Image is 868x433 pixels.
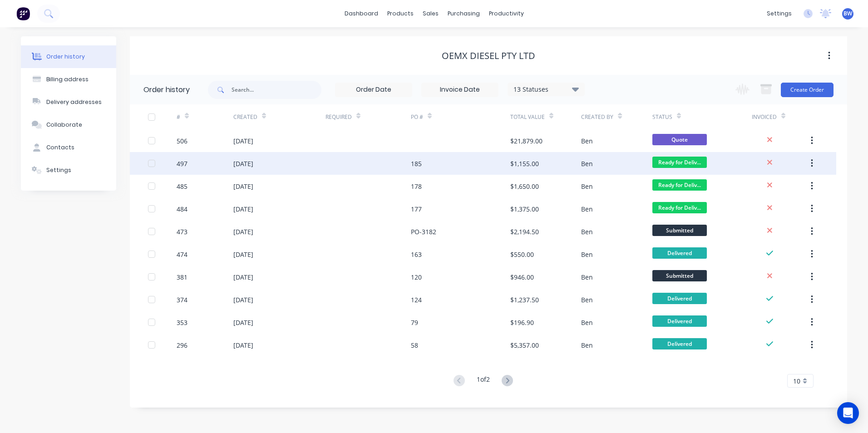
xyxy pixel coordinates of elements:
[484,7,528,20] div: productivity
[652,157,707,168] span: Ready for Deliv...
[581,182,593,191] div: Ben
[652,202,707,213] span: Ready for Deliv...
[143,84,190,95] div: Order history
[752,104,809,129] div: Invoiced
[411,250,422,259] div: 163
[335,83,412,97] input: Order Date
[177,227,187,236] div: 473
[233,272,253,282] div: [DATE]
[418,7,443,20] div: sales
[411,295,422,305] div: 124
[233,250,253,259] div: [DATE]
[581,227,593,236] div: Ben
[340,7,383,20] a: dashboard
[411,318,418,327] div: 79
[233,204,253,214] div: [DATE]
[177,318,187,327] div: 353
[652,113,672,121] div: Status
[510,340,539,350] div: $5,357.00
[233,295,253,305] div: [DATE]
[510,182,539,191] div: $1,650.00
[177,104,233,129] div: #
[411,182,422,191] div: 178
[652,225,707,236] span: Submitted
[793,376,800,386] span: 10
[581,272,593,282] div: Ben
[510,318,534,327] div: $196.90
[581,113,613,121] div: Created By
[325,113,352,121] div: Required
[510,136,542,146] div: $21,879.00
[581,340,593,350] div: Ben
[781,83,833,97] button: Create Order
[177,272,187,282] div: 381
[510,250,534,259] div: $550.00
[652,293,707,304] span: Delivered
[652,134,707,145] span: Quote
[177,204,187,214] div: 484
[652,338,707,349] span: Delivered
[581,204,593,214] div: Ben
[233,136,253,146] div: [DATE]
[233,182,253,191] div: [DATE]
[652,104,752,129] div: Status
[581,295,593,305] div: Ben
[177,113,180,121] div: #
[233,227,253,236] div: [DATE]
[177,159,187,168] div: 497
[411,113,423,121] div: PO #
[411,204,422,214] div: 177
[508,84,584,94] div: 13 Statuses
[411,272,422,282] div: 120
[325,104,411,129] div: Required
[21,68,116,91] button: Billing address
[177,250,187,259] div: 474
[652,247,707,259] span: Delivered
[581,136,593,146] div: Ben
[411,227,436,236] div: PO-3182
[233,104,325,129] div: Created
[442,50,535,61] div: OEMX Diesel Pty Ltd
[383,7,418,20] div: products
[46,53,85,61] div: Order history
[411,104,510,129] div: PO #
[46,98,102,106] div: Delivery addresses
[652,179,707,191] span: Ready for Deliv...
[652,315,707,327] span: Delivered
[21,91,116,113] button: Delivery addresses
[422,83,498,97] input: Invoice Date
[21,159,116,182] button: Settings
[411,340,418,350] div: 58
[233,113,257,121] div: Created
[752,113,777,121] div: Invoiced
[581,318,593,327] div: Ben
[510,295,539,305] div: $1,237.50
[46,143,74,152] div: Contacts
[16,7,30,20] img: Factory
[232,81,321,99] input: Search...
[581,250,593,259] div: Ben
[177,295,187,305] div: 374
[510,272,534,282] div: $946.00
[510,227,539,236] div: $2,194.50
[46,121,82,129] div: Collaborate
[21,113,116,136] button: Collaborate
[510,159,539,168] div: $1,155.00
[411,159,422,168] div: 185
[510,204,539,214] div: $1,375.00
[581,159,593,168] div: Ben
[510,104,581,129] div: Total Value
[477,374,490,388] div: 1 of 2
[233,340,253,350] div: [DATE]
[46,166,71,174] div: Settings
[581,104,652,129] div: Created By
[177,182,187,191] div: 485
[510,113,545,121] div: Total Value
[652,270,707,281] span: Submitted
[233,159,253,168] div: [DATE]
[843,10,852,18] span: BW
[837,402,859,424] div: Open Intercom Messenger
[21,136,116,159] button: Contacts
[443,7,484,20] div: purchasing
[177,340,187,350] div: 296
